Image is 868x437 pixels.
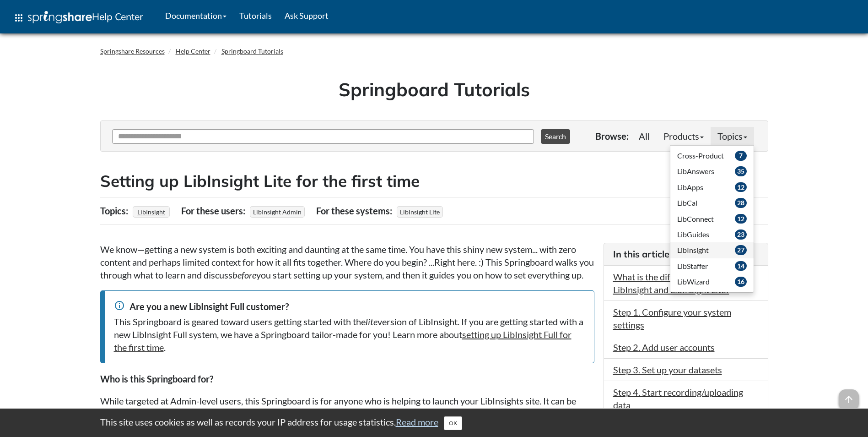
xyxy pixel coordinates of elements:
span: Cross-Product [677,151,724,160]
button: Search [541,129,570,144]
a: Topics [711,127,754,145]
a: All [632,127,657,145]
em: lite [366,316,377,327]
span: 14 [735,261,747,271]
span: 23 [735,229,747,240]
p: Browse: [595,130,629,142]
span: arrow_upward [839,389,859,410]
em: before [232,269,256,280]
img: Springshare [28,11,92,23]
span: 12 [735,214,747,224]
a: apps Help Center [7,4,150,32]
h2: Setting up LibInsight Lite for the first time [100,170,768,192]
span: 7 [735,151,747,161]
a: Documentation [159,4,233,27]
a: Tutorials [233,4,278,27]
a: LibInsight [136,205,167,218]
span: LibInsight Admin [250,206,305,218]
span: Help Center [92,11,143,22]
span: apps [13,12,24,23]
span: LibStaffer [677,262,708,270]
span: LibInsight Lite [397,206,443,218]
a: Step 1. Configure your system settings [613,306,731,330]
a: Springshare Resources [100,47,165,55]
a: Read more [396,416,438,427]
a: Help Center [176,47,210,55]
strong: Who is this Springboard for? [100,373,213,384]
h3: In this article [613,248,759,261]
a: Step 3. Set up your datasets [613,364,722,375]
span: LibInsight [677,246,709,254]
span: info [114,300,125,311]
span: 35 [735,166,747,176]
a: Springboard Tutorials [221,47,283,55]
div: This Springboard is geared toward users getting started with the version of LibInsight. If you ar... [114,315,585,354]
span: LibConnect [677,214,714,223]
div: For these systems: [316,202,394,219]
a: Step 2. Add user accounts [613,342,715,353]
div: Are you a new LibInsight Full customer? [114,300,585,313]
div: This site uses cookies as well as records your IP address for usage statistics. [91,415,777,430]
span: LibAnswers [677,167,714,175]
a: Products [657,127,711,145]
span: LibGuides [677,230,709,239]
span: 16 [735,277,747,287]
a: Ask Support [278,4,335,27]
h1: Springboard Tutorials [107,76,761,102]
span: LibApps [677,183,703,191]
button: Close [444,416,462,430]
div: For these users: [181,202,248,219]
span: LibCal [677,198,697,207]
span: 27 [735,245,747,255]
span: LibWizard [677,277,710,286]
div: Topics: [100,202,130,219]
a: Step 4. Start recording/uploading data [613,387,743,410]
p: We know—getting a new system is both exciting and daunting at the same time. You have this shiny ... [100,243,594,281]
span: 28 [735,198,747,208]
p: While targeted at Admin-level users, this Springboard is for anyone who is helping to launch your... [100,394,594,433]
span: 12 [735,182,747,192]
a: What is the difference between LibInsight and LibInsight Lite? [613,271,736,295]
a: arrow_upward [839,390,859,401]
